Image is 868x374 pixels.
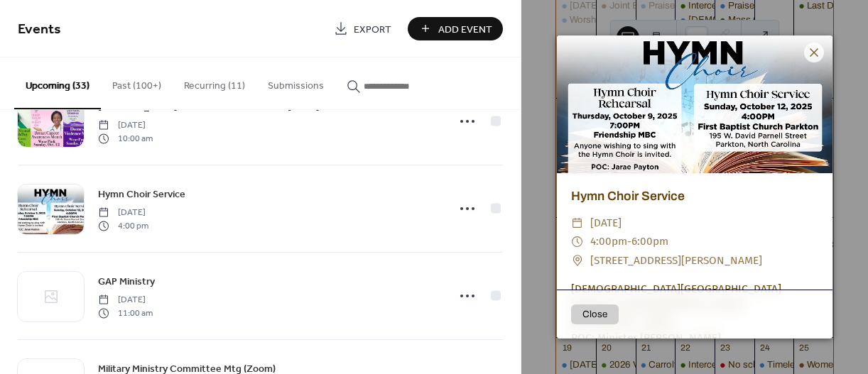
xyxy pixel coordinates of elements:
span: [STREET_ADDRESS][PERSON_NAME] [590,251,762,270]
span: 4:00 pm [98,219,148,232]
span: 10:00 am [98,132,153,145]
div: ​ [571,251,584,270]
button: Add Event [408,17,503,40]
div: ​ [571,232,584,251]
span: [DATE] [98,294,153,307]
div: [DEMOGRAPHIC_DATA][GEOGRAPHIC_DATA] [STREET_ADDRESS][PERSON_NAME] [GEOGRAPHIC_DATA] POC: Minister... [557,281,832,346]
span: [DATE] [590,214,622,232]
span: Export [354,22,391,37]
button: Recurring (11) [173,57,256,108]
button: Close [571,304,619,324]
span: Add Event [438,22,492,37]
span: 4:00pm [590,235,627,248]
div: ​ [571,214,584,232]
button: Submissions [256,57,335,108]
a: GAP Ministry [98,273,155,290]
span: [DATE] [98,207,148,219]
a: Export [323,17,402,40]
span: Hymn Choir Service [98,187,185,202]
span: 6:00pm [631,235,668,248]
span: GAP Ministry [98,275,155,290]
span: Events [18,16,61,43]
div: Hymn Choir Service [557,187,832,206]
a: Hymn Choir Service [98,186,185,202]
span: 11:00 am [98,307,153,319]
button: Past (100+) [101,57,173,108]
span: - [627,235,631,248]
button: Upcoming (33) [14,57,101,109]
span: [DATE] [98,119,153,132]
